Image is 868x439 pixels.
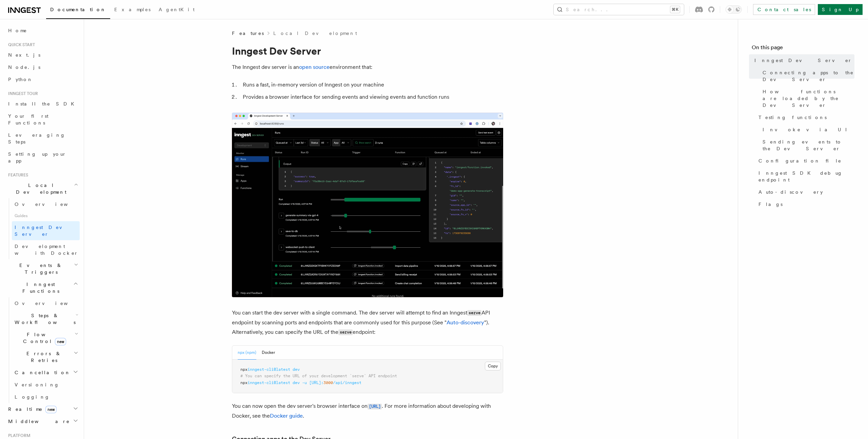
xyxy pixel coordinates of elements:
[293,380,300,385] span: dev
[12,391,80,403] a: Logging
[756,167,854,186] a: Inngest SDK debug endpoint
[240,367,248,372] span: npx
[5,110,80,129] a: Your first Functions
[8,64,40,70] span: Node.js
[15,244,78,256] span: Development with Docker
[5,98,80,110] a: Install the SDK
[758,157,842,164] span: Configuration file
[8,52,40,58] span: Next.js
[5,172,28,178] span: Features
[758,114,827,121] span: Testing functions
[5,297,80,403] div: Inngest Functions
[756,155,854,167] a: Configuration file
[248,367,290,372] span: inngest-cli@latest
[818,4,863,15] a: Sign Up
[232,62,503,72] p: The Inngest dev server is an environment that:
[752,54,854,66] a: Inngest Dev Server
[270,413,303,419] a: Docker guide
[15,382,59,387] span: Versioning
[8,77,33,82] span: Python
[670,6,680,13] kbd: ⌘K
[760,66,854,85] a: Connecting apps to the Dev Server
[12,328,80,347] button: Flow Controlnew
[110,2,155,18] a: Examples
[756,186,854,198] a: Auto-discovery
[752,43,854,54] h4: On this page
[299,64,330,70] a: open source
[240,374,397,378] span: # You can specify the URL of your development `serve` API endpoint
[368,403,382,409] a: [URL]
[5,179,80,198] button: Local Development
[114,7,151,12] span: Examples
[333,380,361,385] span: /api/inngest
[8,101,78,107] span: Install the SDK
[5,24,80,37] a: Home
[241,80,503,90] li: Runs a fast, in-memory version of Inngest on your machine
[12,369,71,376] span: Cancellation
[760,85,854,111] a: How functions are loaded by the Dev Server
[273,30,357,37] a: Local Development
[726,5,742,14] button: Toggle dark mode
[12,198,80,210] a: Overview
[8,27,27,34] span: Home
[238,346,256,360] button: npx (npm)
[5,73,80,85] a: Python
[467,310,481,316] code: serve
[15,202,84,207] span: Overview
[55,338,66,345] span: new
[12,379,80,391] a: Versioning
[754,57,852,64] span: Inngest Dev Server
[5,182,74,195] span: Local Development
[758,201,783,208] span: Flags
[293,367,300,372] span: dev
[232,113,503,297] img: Dev Server Demo
[248,380,290,385] span: inngest-cli@latest
[760,123,854,136] a: Invoke via UI
[241,92,503,102] li: Provides a browser interface for sending events and viewing events and function runs
[155,2,199,18] a: AgentKit
[309,380,323,385] span: [URL]:
[5,418,70,425] span: Middleware
[8,132,65,145] span: Leveraging Steps
[12,366,80,379] button: Cancellation
[240,380,248,385] span: npx
[5,49,80,61] a: Next.js
[5,281,73,294] span: Inngest Functions
[763,88,854,109] span: How functions are loaded by the Dev Server
[15,394,50,400] span: Logging
[15,225,73,237] span: Inngest Dev Server
[5,415,80,427] button: Middleware
[50,7,106,12] span: Documentation
[5,262,74,275] span: Events & Triggers
[760,136,854,155] a: Sending events to the Dev Server
[756,198,854,210] a: Flags
[323,380,333,385] span: 3000
[5,433,31,438] span: Platform
[159,7,195,12] span: AgentKit
[5,198,80,259] div: Local Development
[753,4,815,15] a: Contact sales
[5,148,80,167] a: Setting up your app
[12,350,74,364] span: Errors & Retries
[302,380,307,385] span: -u
[8,151,66,164] span: Setting up your app
[12,240,80,259] a: Development with Docker
[5,129,80,148] a: Leveraging Steps
[232,45,503,57] h1: Inngest Dev Server
[12,347,80,366] button: Errors & Retries
[447,319,484,326] a: Auto-discovery
[5,259,80,278] button: Events & Triggers
[12,221,80,240] a: Inngest Dev Server
[45,406,57,413] span: new
[5,403,80,415] button: Realtimenew
[12,331,75,345] span: Flow Control
[485,362,501,370] button: Copy
[554,4,684,15] button: Search...⌘K
[763,138,854,152] span: Sending events to the Dev Server
[12,312,76,326] span: Steps & Workflows
[46,2,110,19] a: Documentation
[5,61,80,73] a: Node.js
[5,406,57,413] span: Realtime
[763,126,853,133] span: Invoke via UI
[5,278,80,297] button: Inngest Functions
